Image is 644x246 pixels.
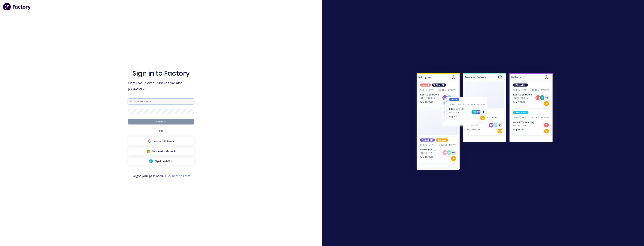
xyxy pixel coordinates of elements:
button: Continue [128,119,194,124]
img: Sign in [408,65,561,179]
span: Enter your email/username and password. [128,80,194,91]
button: Xero Sign inSign in with Xero [128,158,194,165]
input: Email/Username [128,99,194,104]
img: Google Sign in [148,139,151,143]
span: Sign in with Xero [155,160,173,163]
img: Factory [3,3,31,10]
img: Microsoft Sign in [146,149,150,153]
button: Google Sign inSign in with Google [128,137,194,145]
h1: Sign in to Factory [132,69,190,77]
a: Click here to reset [165,174,190,178]
button: Microsoft Sign inSign in with Microsoft [128,148,194,155]
img: Xero Sign in [149,159,153,163]
span: Forgot your password? [132,174,190,178]
span: Sign in with Google [154,139,175,143]
span: Sign in with Microsoft [152,149,176,153]
div: OR [159,124,163,137]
